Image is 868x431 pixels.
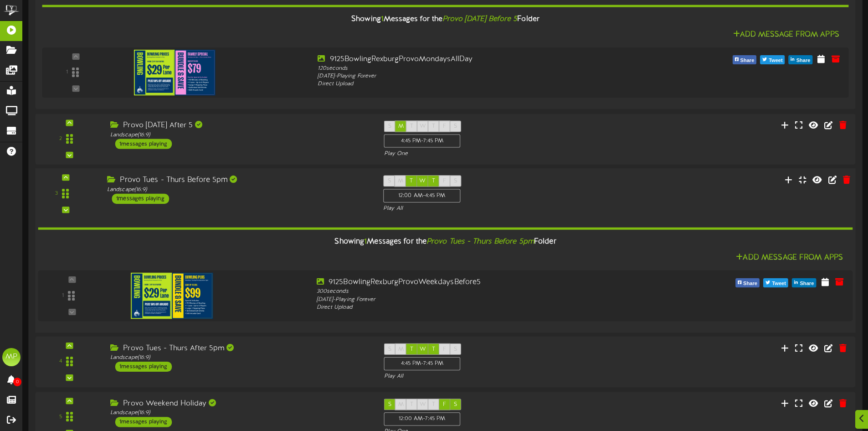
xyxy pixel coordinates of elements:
[763,278,788,287] button: Tweet
[388,402,391,408] span: S
[134,50,215,95] img: 007f0a58-c284-4bbf-9a08-a98551c84513.jpg
[760,55,785,64] button: Tweet
[110,409,370,417] div: Landscape ( 16:9 )
[131,273,213,319] img: fbb1b1ea-a81b-4e46-b122-8f2b0e57f7dc.jpg
[767,56,784,66] span: Tweet
[419,178,426,184] span: W
[110,354,370,362] div: Landscape ( 16:9 )
[792,278,816,287] button: Share
[420,123,426,130] span: W
[735,278,760,287] button: Share
[432,178,435,184] span: T
[384,150,575,158] div: Play One
[112,194,169,204] div: 1 messages playing
[733,252,846,264] button: Add Message From Apps
[410,346,413,353] span: T
[388,123,391,130] span: S
[739,56,756,66] span: Share
[317,277,642,288] div: 9125BowlingRexburgProvoWeekdaysBefore5
[318,65,640,73] div: 120 seconds
[318,73,640,80] div: [DATE] - Playing Forever
[443,123,446,130] span: F
[420,402,426,408] span: W
[13,378,21,386] span: 0
[795,56,812,66] span: Share
[384,413,461,426] div: 12:00 AM - 7:45 PM
[115,362,171,372] div: 1 messages playing
[398,178,403,184] span: M
[432,346,435,353] span: T
[730,29,842,41] button: Add Message From Apps
[741,279,759,289] span: Share
[410,402,413,408] span: T
[110,131,370,139] div: Landscape ( 16:9 )
[770,279,788,289] span: Tweet
[110,120,370,131] div: Provo [DATE] After 5
[383,189,460,203] div: 12:00 AM - 4:45 PM
[35,10,855,29] div: Showing Messages for the Folder
[115,139,171,149] div: 1 messages playing
[454,402,457,408] span: S
[318,80,640,88] div: Direct Upload
[107,175,370,186] div: Provo Tues - Thurs Before 5pm
[364,238,367,246] span: 1
[31,232,859,252] div: Showing Messages for the Folder
[454,346,457,353] span: S
[454,178,457,184] span: S
[388,178,391,184] span: S
[443,346,446,353] span: F
[317,304,642,312] div: Direct Upload
[384,134,461,147] div: 4:45 PM - 7:45 PM
[318,54,640,65] div: 9125BowlingRexburgProvoMondaysAllDay
[384,357,461,370] div: 4:45 PM - 7:45 PM
[410,123,413,130] span: T
[443,402,446,408] span: F
[733,55,757,64] button: Share
[432,402,435,408] span: T
[789,55,813,64] button: Share
[426,238,534,246] i: Provo Tues - Thurs Before 5pm
[383,205,576,213] div: Play All
[110,399,370,410] div: Provo Weekend Holiday
[420,346,426,353] span: W
[443,178,446,184] span: F
[388,346,391,353] span: S
[432,123,435,130] span: T
[442,15,517,23] i: Provo [DATE] Before 5
[454,123,457,130] span: S
[115,417,171,427] div: 1 messages playing
[410,178,413,184] span: T
[398,346,404,353] span: M
[2,348,21,366] div: MP
[107,186,370,193] div: Landscape ( 16:9 )
[317,288,642,296] div: 300 seconds
[398,123,404,130] span: M
[110,343,370,354] div: Provo Tues - Thurs After 5pm
[317,296,642,304] div: [DATE] - Playing Forever
[398,402,404,408] span: M
[384,373,575,380] div: Play All
[798,279,816,289] span: Share
[381,15,384,23] span: 1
